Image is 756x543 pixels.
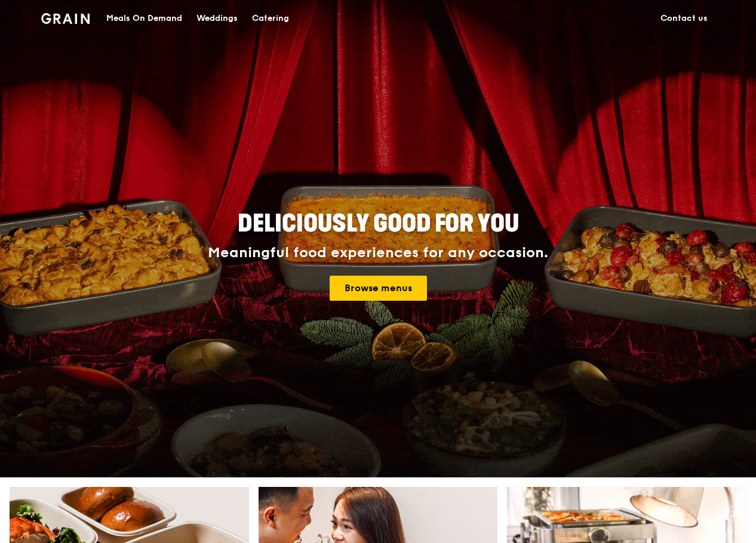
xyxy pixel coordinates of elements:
a: Catering [245,1,296,36]
div: Catering [252,1,289,36]
a: Contact us [653,1,715,36]
a: Browse menus [330,276,427,301]
a: Weddings [189,1,245,36]
div: Weddings [196,1,238,36]
img: Grain [41,13,90,24]
span: Deliciously good for you [238,209,519,238]
div: Meaningful food experiences for any occasion. [163,245,593,261]
div: Meals On Demand [106,1,182,36]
